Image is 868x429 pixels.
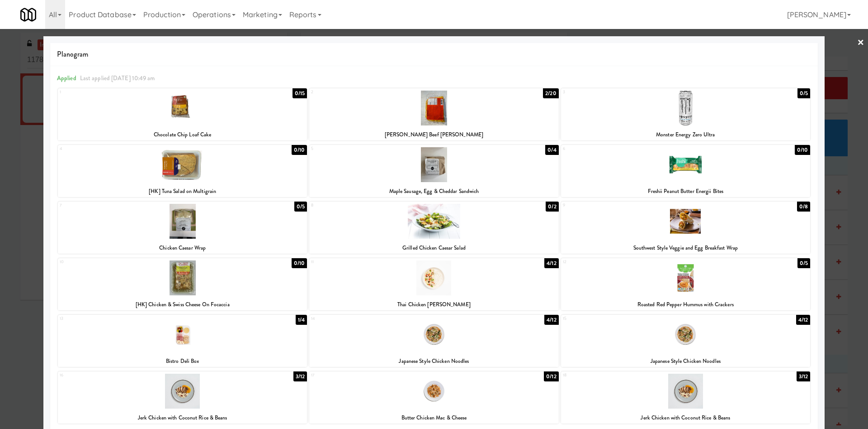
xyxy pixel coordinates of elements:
[58,299,307,310] div: [HK] Chicken & Swiss Cheese On Focaccia
[58,315,307,367] div: 131/4Bistro Deli Box
[60,258,183,266] div: 10
[58,88,307,140] div: 10/15Chocolate Chip Loaf Cake
[561,315,810,367] div: 154/12Japanese Style Chicken Noodles
[60,88,183,96] div: 1
[20,7,36,23] img: Micromart
[797,371,810,381] div: 3/12
[80,74,155,82] span: Last applied [DATE] 10:49 am
[293,371,307,381] div: 3/12
[309,129,558,140] div: [PERSON_NAME] Beef [PERSON_NAME]
[562,299,809,310] div: Roasted Red Pepper Hummus with Crackers
[59,299,306,310] div: [HK] Chicken & Swiss Cheese On Focaccia
[561,242,810,254] div: Southwest Style Veggie and Egg Breakfast Wrap
[57,74,76,82] span: Applied
[311,412,557,424] div: Butter Chicken Mac & Cheese
[544,258,558,268] div: 4/12
[561,412,810,424] div: Jerk Chicken with Coconut Rice & Beans
[546,202,558,212] div: 0/2
[309,242,558,254] div: Grilled Chicken Caesar Salad
[544,315,558,325] div: 4/12
[309,88,558,140] div: 22/20[PERSON_NAME] Beef [PERSON_NAME]
[311,186,557,197] div: Maple Sausage, Egg & Cheddar Sandwich
[561,145,810,197] div: 60/10Freshii Peanut Butter Energii Bites
[795,145,810,155] div: 0/10
[309,315,558,367] div: 144/12Japanese Style Chicken Noodles
[561,202,810,254] div: 90/8Southwest Style Veggie and Egg Breakfast Wrap
[562,129,809,140] div: Monster Energy Zero Ultra
[311,315,434,323] div: 14
[545,145,558,155] div: 0/4
[311,129,557,140] div: [PERSON_NAME] Beef [PERSON_NAME]
[309,145,558,197] div: 50/4Maple Sausage, Egg & Cheddar Sandwich
[562,242,809,254] div: Southwest Style Veggie and Egg Breakfast Wrap
[561,299,810,310] div: Roasted Red Pepper Hummus with Crackers
[292,258,307,268] div: 0/10
[309,258,558,310] div: 114/12Thai Chicken [PERSON_NAME]
[309,356,558,367] div: Japanese Style Chicken Noodles
[563,371,686,379] div: 18
[797,88,810,98] div: 0/5
[292,88,307,98] div: 0/15
[311,258,434,266] div: 11
[563,202,686,209] div: 9
[311,145,434,153] div: 5
[309,412,558,424] div: Butter Chicken Mac & Cheese
[60,145,183,153] div: 4
[797,258,810,268] div: 0/5
[296,315,307,325] div: 1/4
[58,129,307,140] div: Chocolate Chip Loaf Cake
[58,371,307,424] div: 163/12Jerk Chicken with Coconut Rice & Beans
[561,129,810,140] div: Monster Energy Zero Ultra
[60,371,183,379] div: 16
[59,412,306,424] div: Jerk Chicken with Coconut Rice & Beans
[563,315,686,323] div: 15
[544,371,558,381] div: 0/12
[562,412,809,424] div: Jerk Chicken with Coconut Rice & Beans
[311,356,557,367] div: Japanese Style Chicken Noodles
[563,258,686,266] div: 12
[561,186,810,197] div: Freshii Peanut Butter Energii Bites
[60,315,183,323] div: 13
[561,371,810,424] div: 183/12Jerk Chicken with Coconut Rice & Beans
[309,202,558,254] div: 80/2Grilled Chicken Caesar Salad
[561,88,810,140] div: 30/5Monster Energy Zero Ultra
[797,202,810,212] div: 0/8
[309,371,558,424] div: 170/12Butter Chicken Mac & Cheese
[58,186,307,197] div: [HK] Tuna Salad on Multigrain
[58,145,307,197] div: 40/10[HK] Tuna Salad on Multigrain
[561,258,810,310] div: 120/5Roasted Red Pepper Hummus with Crackers
[857,29,864,57] a: ×
[311,88,434,96] div: 2
[796,315,810,325] div: 4/12
[309,299,558,310] div: Thai Chicken [PERSON_NAME]
[60,202,183,209] div: 7
[59,186,306,197] div: [HK] Tuna Salad on Multigrain
[292,145,307,155] div: 0/10
[58,412,307,424] div: Jerk Chicken with Coconut Rice & Beans
[311,242,557,254] div: Grilled Chicken Caesar Salad
[58,356,307,367] div: Bistro Deli Box
[543,88,558,98] div: 2/20
[311,299,557,310] div: Thai Chicken [PERSON_NAME]
[562,356,809,367] div: Japanese Style Chicken Noodles
[58,202,307,254] div: 70/5Chicken Caesar Wrap
[59,242,306,254] div: Chicken Caesar Wrap
[311,202,434,209] div: 8
[309,186,558,197] div: Maple Sausage, Egg & Cheddar Sandwich
[563,88,686,96] div: 3
[59,129,306,140] div: Chocolate Chip Loaf Cake
[58,258,307,310] div: 100/10[HK] Chicken & Swiss Cheese On Focaccia
[294,202,307,212] div: 0/5
[311,371,434,379] div: 17
[58,242,307,254] div: Chicken Caesar Wrap
[561,356,810,367] div: Japanese Style Chicken Noodles
[563,145,686,153] div: 6
[59,356,306,367] div: Bistro Deli Box
[57,48,811,61] span: Planogram
[562,186,809,197] div: Freshii Peanut Butter Energii Bites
